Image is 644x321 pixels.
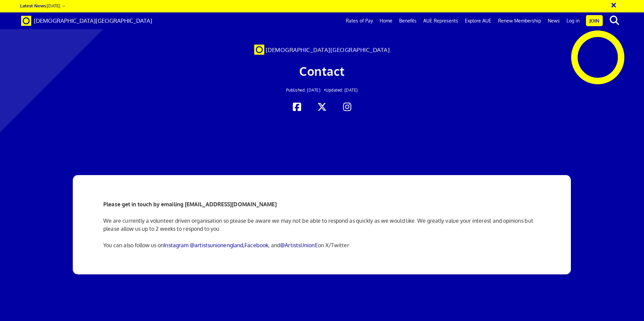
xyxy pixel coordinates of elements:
a: Benefits [396,12,420,29]
span: [DEMOGRAPHIC_DATA][GEOGRAPHIC_DATA] [266,46,390,53]
h2: Updated: [DATE] [123,88,521,92]
a: Brand [DEMOGRAPHIC_DATA][GEOGRAPHIC_DATA] [16,12,157,29]
span: [DEMOGRAPHIC_DATA][GEOGRAPHIC_DATA] [34,17,152,24]
a: Instagram @artistsunionengland [164,242,243,249]
a: Explore AUE [462,12,495,29]
strong: Please get in touch by emailing [EMAIL_ADDRESS][DOMAIN_NAME] [103,201,277,208]
a: Log in [563,12,583,29]
a: Renew Membership [495,12,544,29]
a: @ArtistsUnionE [280,242,318,249]
span: Contact [299,63,345,78]
a: AUE Represents [420,12,462,29]
p: We are currently a volunteer driven organisation so please be aware we may not be able to respond... [103,217,541,233]
a: Home [376,12,396,29]
p: You can also follow us on , , and on X/Twitter [103,241,541,249]
span: Published: [DATE] • [286,88,326,93]
a: Join [586,15,603,26]
strong: Latest News: [20,3,47,8]
a: Facebook [245,242,268,249]
a: News [544,12,563,29]
a: Rates of Pay [342,12,376,29]
button: search [604,13,625,28]
a: Latest News:[DATE] → [20,3,65,8]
